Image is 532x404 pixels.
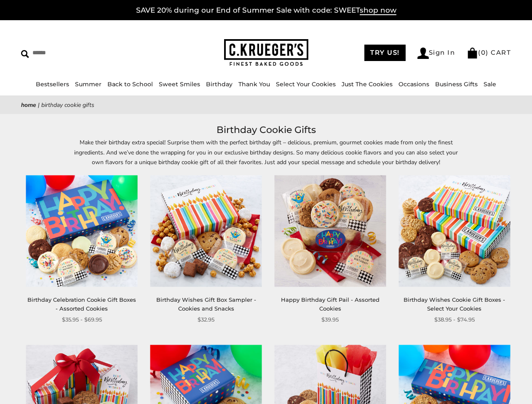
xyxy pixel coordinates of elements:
img: Birthday Celebration Cookie Gift Boxes - Assorted Cookies [26,175,138,287]
span: $39.95 [321,315,339,324]
span: shop now [360,6,396,15]
nav: breadcrumbs [21,100,511,110]
a: TRY US! [364,45,406,61]
a: Just The Cookies [342,80,393,88]
a: Select Your Cookies [276,80,336,88]
a: Birthday [206,80,233,88]
a: Occasions [398,80,429,88]
span: $32.95 [198,315,214,324]
img: Birthday Wishes Cookie Gift Boxes - Select Your Cookies [398,175,510,287]
img: Search [21,50,29,58]
a: Back to School [107,80,153,88]
span: | [38,101,40,109]
span: $38.95 - $74.95 [434,315,475,324]
a: SAVE 20% during our End of Summer Sale with code: SWEETshop now [136,6,396,15]
span: Birthday Cookie Gifts [41,101,94,109]
span: $35.95 - $69.95 [62,315,102,324]
a: (0) CART [467,48,511,56]
h1: Birthday Cookie Gifts [34,122,498,138]
a: Summer [75,80,102,88]
a: Birthday Wishes Cookie Gift Boxes - Select Your Cookies [404,296,505,312]
img: Happy Birthday Gift Pail - Assorted Cookies [274,175,386,287]
a: Thank You [238,80,270,88]
a: Birthday Celebration Cookie Gift Boxes - Assorted Cookies [27,296,136,312]
a: Bestsellers [36,80,69,88]
a: Sign In [417,48,455,59]
img: C.KRUEGER'S [224,39,308,66]
a: Birthday Wishes Gift Box Sampler - Cookies and Snacks [156,296,256,312]
span: 0 [481,48,486,56]
img: Bag [467,48,478,58]
input: Search [21,46,133,59]
a: Sale [484,80,496,88]
img: Account [417,48,429,59]
a: Happy Birthday Gift Pail - Assorted Cookies [281,296,380,312]
a: Sweet Smiles [159,80,200,88]
p: Make their birthday extra special! Surprise them with the perfect birthday gift – delicious, prem... [72,138,460,167]
img: Birthday Wishes Gift Box Sampler - Cookies and Snacks [150,175,262,287]
a: Home [21,101,36,109]
a: Business Gifts [435,80,478,88]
